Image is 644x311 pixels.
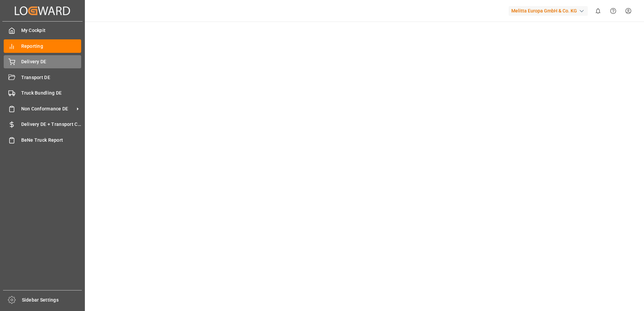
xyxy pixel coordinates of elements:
div: Melitta Europa GmbH & Co. KG [509,6,588,16]
button: Melitta Europa GmbH & Co. KG [509,4,590,17]
a: My Cockpit [4,24,81,37]
span: Sidebar Settings [22,297,82,304]
button: Help Center [606,3,621,19]
span: Delivery DE [21,58,82,65]
span: My Cockpit [21,27,82,34]
span: BeNe Truck Report [21,137,82,144]
button: show 0 new notifications [590,3,606,19]
span: Reporting [21,43,82,50]
a: Reporting [4,39,81,53]
a: BeNe Truck Report [4,133,81,146]
span: Truck Bundling DE [21,90,82,97]
span: Transport DE [21,74,82,81]
span: Non Conformance DE [21,105,74,112]
a: Delivery DE + Transport Cost [4,118,81,131]
a: Truck Bundling DE [4,87,81,100]
a: Delivery DE [4,55,81,68]
a: Transport DE [4,71,81,84]
span: Delivery DE + Transport Cost [21,121,82,128]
